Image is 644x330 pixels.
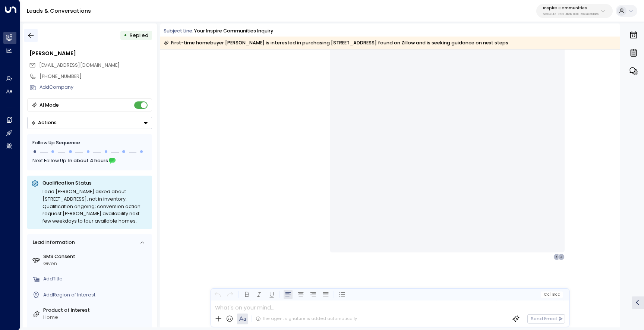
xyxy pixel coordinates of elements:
img: __tpx__ [334,23,561,249]
div: Follow Up Sequence [33,140,147,147]
div: The agent signature is added automatically [256,316,357,322]
div: AddCompany [40,84,152,91]
p: 5ac0484e-0702-4bbb-8380-6168aea91a66 [543,13,599,16]
span: Subject Line: [164,28,193,34]
div: [PERSON_NAME] [29,50,152,58]
div: AddTitle [43,276,149,283]
div: AI Mode [40,101,59,109]
button: Actions [27,117,152,129]
label: Product of Interest [43,307,149,314]
div: Lead Information [30,239,75,246]
p: Inspire Communities [543,6,599,10]
div: Your Inspire Communities Inquiry [194,28,273,35]
div: Button group with a nested menu [27,117,152,129]
div: Home [43,314,149,321]
span: [EMAIL_ADDRESS][DOMAIN_NAME] [39,62,120,68]
div: AddRegion of Interest [43,292,149,299]
div: Lead [PERSON_NAME] asked about [STREET_ADDRESS], not in inventory. Qualification ongoing; convers... [42,188,148,225]
div: Next Follow Up: [33,157,147,165]
div: Given [43,260,149,267]
span: Replied [130,32,148,38]
label: SMS Consent [43,253,149,260]
span: fhkkpk57tk@privaterelay.appleid.com [39,62,120,69]
button: Inspire Communities5ac0484e-0702-4bbb-8380-6168aea91a66 [536,4,613,18]
div: • [124,29,127,41]
span: Cc Bcc [543,292,560,297]
div: Actions [31,120,57,126]
button: Redo [225,290,235,299]
div: F [553,254,560,260]
p: Qualification Status [42,180,148,186]
a: Leads & Conversations [27,7,91,15]
div: J [558,254,565,260]
div: First-time homebuyer [PERSON_NAME] is interested in purchasing [STREET_ADDRESS] found on Zillow a... [164,39,508,47]
span: In about 4 hours [69,157,108,165]
span: | [550,292,552,297]
div: [PHONE_NUMBER] [40,73,152,80]
button: Undo [213,290,222,299]
button: Cc|Bcc [541,291,563,298]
